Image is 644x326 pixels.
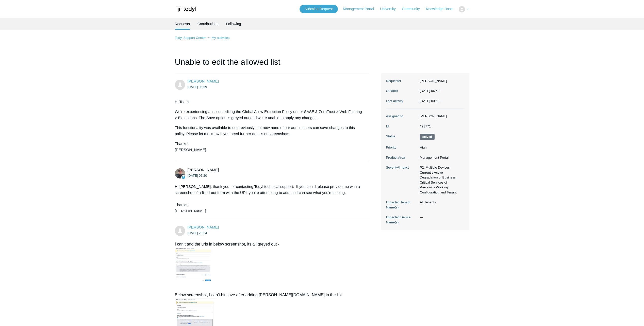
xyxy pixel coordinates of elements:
[417,114,464,119] dd: [PERSON_NAME]
[211,36,229,40] a: My activities
[197,18,219,30] a: Contributions
[386,124,417,129] dt: Id
[420,134,435,140] span: This request has been solved
[175,99,364,105] p: Hi Team,
[417,165,464,195] dd: P2: Multiple Devices, Currently Active Degradation of Business Critical Services of Previously Wo...
[175,36,206,40] a: Todyl Support Center
[420,99,439,103] time: 2025-10-10T00:50:42+00:00
[380,6,401,12] a: University
[417,215,464,220] dd: —
[386,114,417,119] dt: Assigned to
[175,125,364,137] p: This functionality was available to us previously, but now none of our admin users can save chang...
[420,89,439,93] time: 2025-10-08T06:59:02+00:00
[300,5,338,13] a: Submit a Request
[402,6,425,12] a: Community
[188,174,207,177] time: 2025-10-08T07:20:22Z
[188,225,219,229] a: [PERSON_NAME]
[417,155,464,160] dd: Management Portal
[175,18,190,30] li: Requests
[386,215,417,225] dt: Impacted Device Name(s)
[175,184,364,214] div: Hi [PERSON_NAME], thank you for contacting Todyl technical support. If you could, please provide ...
[386,145,417,150] dt: Priority
[188,79,219,83] a: [PERSON_NAME]
[386,134,417,139] dt: Status
[175,56,369,73] h1: Unable to edit the allowed list
[417,124,464,129] dd: #28771
[417,78,464,84] dd: [PERSON_NAME]
[175,5,196,14] img: Todyl Support Center Help Center home page
[175,241,364,248] p: I can’t add the urls in below screenshot, its all greyed out -
[417,145,464,150] dd: High
[188,79,219,83] span: Sara Kaur
[386,99,417,104] dt: Last activity
[175,109,364,121] p: We’re experiencing an issue editing the Global Allow Exception Policy under SASE & ZeroTrust > We...
[188,225,219,229] span: Sara Kaur
[386,200,417,210] dt: Impacted Tenant Name(s)
[386,155,417,160] dt: Product Area
[386,165,417,170] dt: Severity/Impact
[386,88,417,93] dt: Created
[343,6,379,12] a: Management Portal
[175,36,207,40] li: Todyl Support Center
[188,168,219,172] span: Matt Robinson
[386,78,417,84] dt: Requester
[226,18,241,30] a: Following
[426,6,458,12] a: Knowledge Base
[188,85,207,89] time: 2025-10-08T06:59:02Z
[175,141,364,153] p: Thanks! [PERSON_NAME]
[188,231,207,235] time: 2025-10-08T23:24:31Z
[207,36,229,40] li: My activities
[417,200,464,205] dd: All Tenants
